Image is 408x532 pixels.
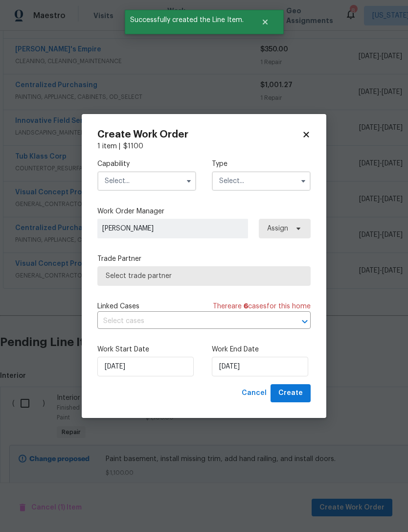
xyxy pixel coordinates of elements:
[106,271,302,281] span: Select trade partner
[97,171,196,191] input: Select...
[212,357,308,376] input: M/D/YYYY
[97,345,196,354] label: Work Start Date
[213,301,311,311] span: There are case s for this home
[298,315,312,328] button: Open
[97,159,196,169] label: Capability
[123,143,143,150] span: $ 1100
[242,387,267,399] span: Cancel
[278,387,303,399] span: Create
[212,345,311,354] label: Work End Date
[102,224,243,233] span: [PERSON_NAME]
[297,175,309,187] button: Show options
[238,384,271,402] button: Cancel
[97,254,311,264] label: Trade Partner
[212,159,311,169] label: Type
[97,314,283,329] input: Select cases
[125,10,249,30] span: Successfully created the Line Item.
[97,301,139,311] span: Linked Cases
[97,141,311,151] div: 1 item |
[212,171,311,191] input: Select...
[249,12,281,32] button: Close
[97,207,311,216] label: Work Order Manager
[271,384,311,402] button: Create
[183,175,195,187] button: Show options
[97,357,194,376] input: M/D/YYYY
[267,224,288,233] span: Assign
[97,130,302,139] h2: Create Work Order
[244,303,248,310] span: 6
